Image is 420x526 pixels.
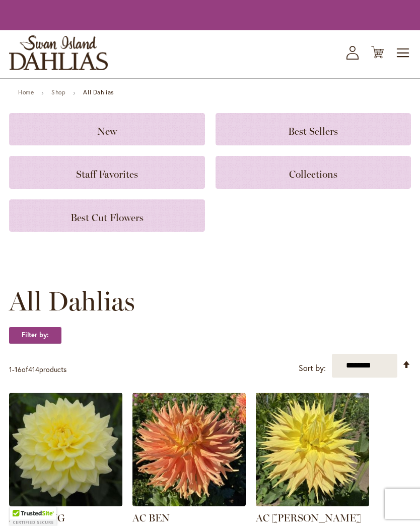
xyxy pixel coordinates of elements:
[9,199,205,232] a: Best Cut Flowers
[18,88,34,96] a: Home
[132,393,246,506] img: AC BEN
[28,364,39,374] span: 414
[71,212,144,224] span: Best Cut Flowers
[132,512,170,524] a: AC BEN
[299,359,326,378] label: Sort by:
[51,88,65,96] a: Shop
[288,125,338,137] span: Best Sellers
[9,512,65,524] a: A-PEELING
[9,364,12,374] span: 1
[15,364,22,374] span: 16
[83,88,114,96] strong: All Dahlias
[76,168,138,180] span: Staff Favorites
[289,168,337,180] span: Collections
[9,35,108,70] a: store logo
[9,361,66,378] p: - of products
[9,327,61,344] strong: Filter by:
[10,507,56,526] div: TrustedSite Certified
[9,499,122,508] a: A-Peeling
[97,125,117,137] span: New
[216,113,411,145] a: Best Sellers
[256,393,369,506] img: AC Jeri
[9,113,205,145] a: New
[256,512,362,524] a: AC [PERSON_NAME]
[9,286,135,317] span: All Dahlias
[256,499,369,508] a: AC Jeri
[9,393,122,506] img: A-Peeling
[9,156,205,188] a: Staff Favorites
[132,499,246,508] a: AC BEN
[216,156,411,188] a: Collections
